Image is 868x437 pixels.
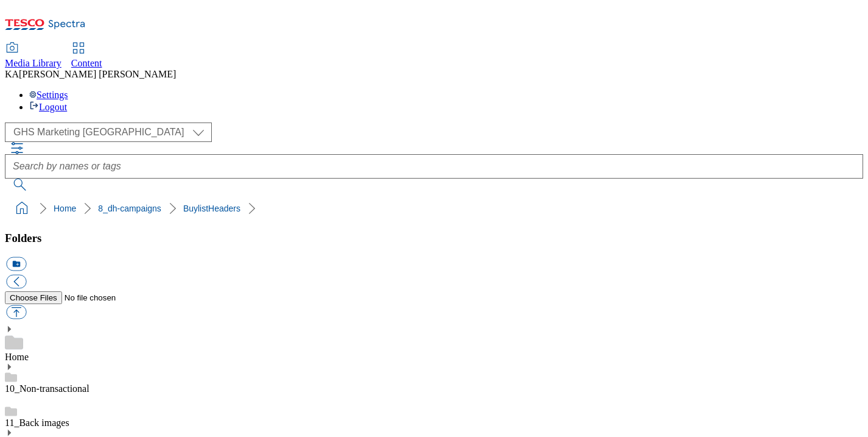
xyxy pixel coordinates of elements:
[12,199,32,218] a: home
[19,69,176,79] span: [PERSON_NAME] [PERSON_NAME]
[5,232,863,245] h3: Folders
[5,197,863,220] nav: breadcrumb
[5,58,61,68] span: Media Library
[54,204,76,213] a: Home
[29,102,67,112] a: Logout
[5,352,29,362] a: Home
[5,43,61,69] a: Media Library
[183,204,240,213] a: BuylistHeaders
[5,383,89,394] a: 10_Non-transactional
[29,90,68,100] a: Settings
[5,154,863,179] input: Search by names or tags
[71,43,102,69] a: Content
[71,58,102,68] span: Content
[98,204,161,213] a: 8_dh-campaigns
[5,69,19,79] span: KA
[5,417,69,428] a: 11_Back images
